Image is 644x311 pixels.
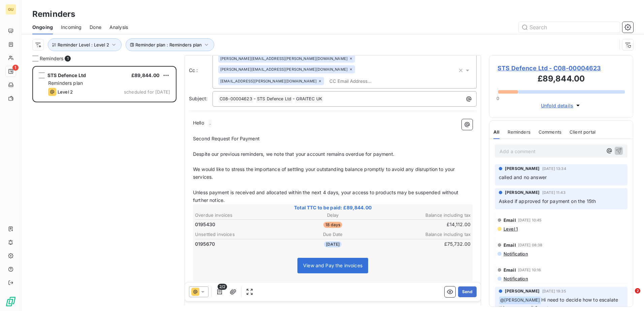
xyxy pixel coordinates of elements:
span: - [293,96,295,101]
span: [EMAIL_ADDRESS][PERSON_NAME][DOMAIN_NAME] [220,79,317,83]
span: - [254,96,256,101]
td: £75,732.00 [379,240,471,248]
span: 0 [496,96,499,101]
button: Reminder Level : Level 2 [48,38,122,51]
span: STS Defence Ltd - C08-00004623 [497,64,625,73]
span: [DATE] 19:35 [542,289,566,293]
span: Despite our previous reminders, we note that your account remains overdue for payment. [193,151,394,157]
span: Client portal [570,129,595,135]
span: Reminder plan : Reminders plan [135,42,202,47]
input: CC Email Address... [327,76,405,86]
span: Email [504,217,516,223]
span: Total TTC to be paid: £89,844.00 [194,204,472,211]
span: C08-00004623 [219,95,253,103]
iframe: Intercom live chat [621,288,637,304]
span: [PERSON_NAME][EMAIL_ADDRESS][PERSON_NAME][DOMAIN_NAME] [220,57,348,61]
span: . [208,119,212,127]
td: 0195670 [195,240,286,248]
img: Logo LeanPay [5,296,16,307]
span: Comments [539,129,561,135]
span: Reminder Level : Level 2 [58,42,109,47]
span: Analysis [109,24,128,31]
span: STS Defence Ltd [256,95,292,103]
span: Email [504,242,516,248]
span: Second Request For Payment [193,136,260,141]
span: [DATE] 08:38 [518,243,543,247]
span: Level 1 [503,226,518,232]
span: We would like to stress the importance of settling your outstanding balance promptly to avoid any... [193,166,456,180]
th: Delay [287,212,379,219]
span: Unfold details [541,102,573,109]
span: Email [504,267,516,273]
span: 2/2 [218,284,227,290]
span: Done [90,24,101,31]
span: STS Defence Ltd [47,72,86,78]
th: Balance including tax [379,212,471,219]
input: Search [519,22,620,33]
span: View and Pay the invoices [303,263,362,268]
span: Ongoing [32,24,53,31]
span: Unless payment is received and allocated within the next 4 days, your access to products may be s... [193,189,460,203]
span: Hi need to decide how to escalate this ac as email 2 sent [499,297,619,311]
th: Overdue invoices [195,212,286,219]
h3: £89,844.00 [497,73,625,86]
span: [PERSON_NAME] [505,288,540,294]
button: Unfold details [539,102,583,109]
span: £89,844.00 [131,72,160,78]
span: [DATE] [324,241,342,247]
span: 18 days [323,222,342,228]
span: [DATE] 13:34 [542,167,566,171]
span: Subject: [189,96,207,101]
h3: Reminders [32,8,75,20]
span: 2 [635,288,640,293]
span: Asked if approved for payment on the 15th [499,198,596,204]
span: [DATE] 10:45 [518,218,542,222]
th: Unsettled invoices [195,231,286,238]
span: Incoming [61,24,82,31]
span: Reminders [508,129,530,135]
span: [PERSON_NAME][EMAIL_ADDRESS][PERSON_NAME][DOMAIN_NAME] [220,67,348,71]
span: Notification [503,251,528,256]
span: called and no answer [499,174,547,180]
span: Level 2 [58,89,73,95]
span: Reminders plan [48,80,83,86]
span: All [493,129,500,135]
span: Notification [503,276,528,281]
span: 1 [65,56,71,62]
span: scheduled for [DATE] [124,89,170,95]
span: @ [PERSON_NAME] [499,297,541,304]
div: grid [32,66,176,311]
span: GRAITEC UK [295,95,323,103]
span: Reminders [40,55,63,62]
td: £14,112.00 [379,221,471,228]
button: Reminder plan : Reminders plan [126,38,214,51]
label: Cc : [189,67,213,74]
span: [DATE] 11:43 [542,191,566,195]
span: Hello [193,120,204,126]
span: [PERSON_NAME] [505,166,540,172]
div: GU [5,4,16,15]
span: 0195430 [195,221,215,228]
th: Due Date [287,231,379,238]
button: Send [458,286,477,297]
span: 1 [12,65,19,71]
span: [DATE] 10:16 [518,268,541,272]
th: Balance including tax [379,231,471,238]
span: [PERSON_NAME] [505,189,540,196]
